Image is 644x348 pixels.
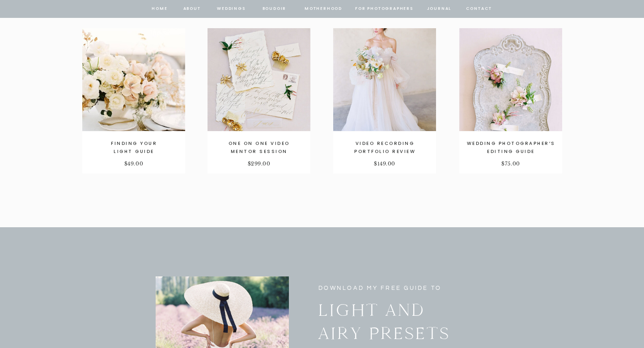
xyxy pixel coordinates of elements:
[220,140,298,155] a: ONE ON ONE VIDEO MENTOR SESSION
[425,5,453,13] a: journal
[151,5,168,13] a: home
[355,5,413,13] a: for photographers
[262,5,287,13] a: BOUDOIR
[462,140,560,155] a: WEDDING PHOTOGRAPHER’S EDITING GUIDE
[216,5,246,13] a: Weddings
[318,298,472,341] h3: LIGHT AND AIRY PRESETS
[468,161,554,167] p: $75.00
[342,161,428,167] p: $149.00
[343,140,426,156] a: Video Recording PORTFOLIO REVIEW
[318,284,473,296] h2: DOWNLOAD MY FREE GUIDE TO
[465,5,493,13] a: contact
[305,5,342,13] a: Motherhood
[182,5,201,13] a: about
[105,140,163,157] a: FINDING YOUR LIGHT GUIDE
[219,161,299,167] p: $299.00
[91,161,176,167] p: $49.00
